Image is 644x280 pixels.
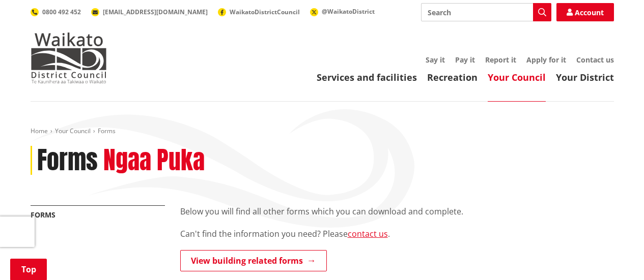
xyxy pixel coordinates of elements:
input: Search input [421,3,551,21]
span: 0800 492 452 [42,8,81,16]
a: Pay it [455,55,475,65]
h1: Forms [37,146,98,175]
p: Below you will find all other forms which you can download and complete. [180,205,614,217]
a: Top [10,259,47,280]
a: Your District [556,71,614,83]
a: Report it [485,55,516,65]
a: View building related forms [180,250,327,271]
span: @WaikatoDistrict [322,7,375,16]
span: [EMAIL_ADDRESS][DOMAIN_NAME] [103,8,208,16]
span: Forms [98,127,116,135]
a: Say it [426,55,445,65]
p: Can't find the information you need? Please . [180,228,614,240]
a: Account [556,3,614,21]
nav: breadcrumb [31,127,614,136]
a: Recreation [427,71,478,83]
a: Home [31,127,48,135]
a: Your Council [55,127,91,135]
a: Contact us [576,55,614,65]
a: @WaikatoDistrict [310,7,375,16]
a: WaikatoDistrictCouncil [218,8,300,16]
a: 0800 492 452 [31,8,81,16]
a: Your Council [488,71,546,83]
a: Forms [31,210,55,220]
h2: Ngaa Puka [103,146,205,175]
a: Services and facilities [317,71,417,83]
img: Waikato District Council - Te Kaunihera aa Takiwaa o Waikato [31,33,107,83]
a: Apply for it [526,55,566,65]
span: WaikatoDistrictCouncil [230,8,300,16]
a: contact us [348,228,388,239]
a: [EMAIL_ADDRESS][DOMAIN_NAME] [91,8,208,16]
